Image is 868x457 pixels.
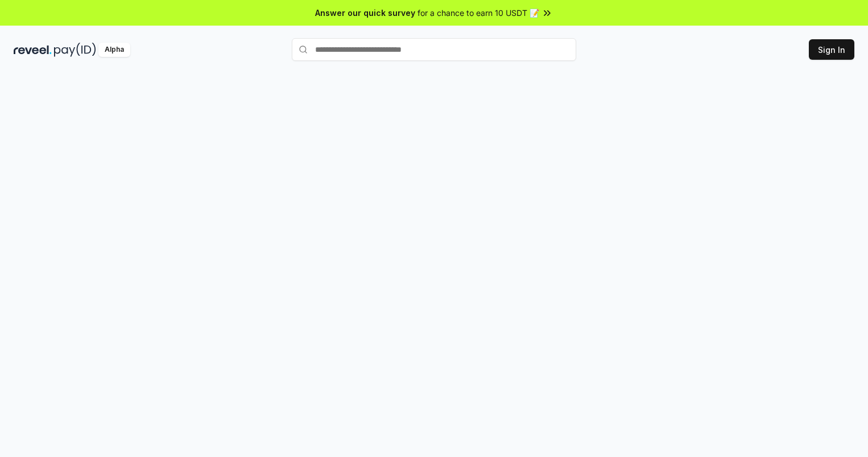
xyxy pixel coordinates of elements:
button: Sign In [809,39,854,60]
div: Alpha [98,43,130,57]
img: reveel_dark [14,43,52,57]
span: for a chance to earn 10 USDT 📝 [418,7,539,19]
img: pay_id [54,43,96,57]
span: Answer our quick survey [315,7,415,19]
